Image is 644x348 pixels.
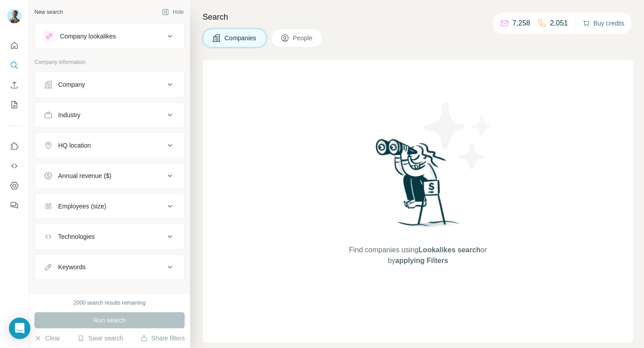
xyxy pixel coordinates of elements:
button: Enrich CSV [7,77,21,93]
button: Search [7,57,21,73]
button: Quick start [7,38,21,54]
span: Lookalikes search [419,246,481,254]
div: Employees (size) [58,202,106,211]
div: Annual revenue ($) [58,171,111,180]
button: Hide [156,5,190,19]
button: Company lookalikes [35,25,184,47]
div: Keywords [58,263,85,272]
button: Share filters [140,334,185,343]
button: Use Surfe on LinkedIn [7,138,21,154]
div: Open Intercom Messenger [9,318,30,339]
img: Avatar [7,9,21,23]
button: Industry [35,104,184,126]
div: HQ location [58,141,91,150]
button: HQ location [35,135,184,156]
button: Keywords [35,256,184,278]
span: applying Filters [395,257,448,264]
span: Companies [225,34,257,42]
p: Company information [34,58,185,66]
span: Find companies using or by [346,245,489,266]
div: New search [34,8,63,16]
p: 7,258 [513,18,530,29]
div: Industry [58,110,80,119]
img: Surfe Illustration - Woman searching with binoculars [372,136,465,236]
button: Dashboard [7,178,21,194]
button: Annual revenue ($) [35,165,184,187]
div: Technologies [58,232,95,241]
button: Employees (size) [35,195,184,217]
button: Buy credits [583,17,624,30]
div: Company [58,80,85,89]
div: 2000 search results remaining [74,299,146,307]
button: My lists [7,97,21,113]
button: Feedback [7,197,21,213]
button: Clear [34,334,60,343]
button: Company [35,74,184,95]
img: Surfe Illustration - Stars [418,96,499,176]
span: People [293,34,314,42]
button: Save search [77,334,123,343]
p: 2,051 [550,18,568,29]
div: Company lookalikes [60,32,116,41]
h4: Search [203,11,633,23]
button: Technologies [35,226,184,247]
button: Use Surfe API [7,158,21,174]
